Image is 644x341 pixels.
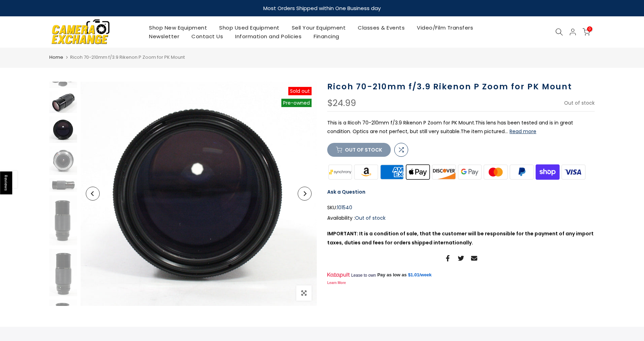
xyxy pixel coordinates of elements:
a: Classes & Events [352,23,411,32]
img: Ricoh 70-210mm f/3.9 Rikenon P Zoom for PK Mount Lenses Small Format - K Mount Lenses (Ricoh, Pen... [49,195,77,245]
img: apple pay [405,164,431,181]
img: discover [431,164,457,181]
a: Ask a Question [327,188,365,195]
img: master [483,164,509,181]
span: Out of stock [355,214,386,221]
a: Learn More [327,281,346,285]
a: Video/Film Transfers [411,23,479,32]
img: Ricoh 70-210mm f/3.9 Rikenon P Zoom for PK Mount Lenses Small Format - K Mount Lenses (Ricoh, Pen... [49,178,77,192]
span: 101540 [337,203,352,212]
span: Pay as low as [377,272,407,278]
div: SKU: [327,203,595,212]
p: This is a Ricoh 70-210mm f/3.9 Rikenon P Zoom for PK Mount.This lens has been tested and is in gr... [327,119,595,136]
img: Ricoh 70-210mm f/3.9 Rikenon P Zoom for PK Mount Lenses Small Format - K Mount Lenses (Ricoh, Pen... [49,116,77,143]
img: visa [561,164,587,181]
a: $1.01/week [408,272,432,278]
a: Contact Us [185,32,229,41]
a: Newsletter [143,32,185,41]
a: Shop Used Equipment [213,23,286,32]
a: Share on Twitter [458,254,464,262]
a: Share on Facebook [445,254,451,262]
button: Next [298,187,312,201]
a: Shop New Equipment [143,23,213,32]
img: synchrony [327,164,353,181]
img: paypal [509,164,535,181]
img: Ricoh 70-210mm f/3.9 Rikenon P Zoom for PK Mount Lenses Small Format - K Mount Lenses (Ricoh, Pen... [49,146,77,174]
img: Ricoh 70-210mm f/3.9 Rikenon P Zoom for PK Mount Lenses Small Format - K Mount Lenses (Ricoh, Pen... [49,249,77,296]
img: Ricoh 70-210mm f/3.9 Rikenon P Zoom for PK Mount Lenses Small Format - K Mount Lenses (Ricoh, Pen... [49,91,77,113]
a: Sell Your Equipment [286,23,352,32]
a: Home [49,54,63,61]
div: $24.99 [327,99,356,108]
button: Previous [86,187,100,201]
img: google pay [457,164,483,181]
h1: Ricoh 70-210mm f/3.9 Rikenon P Zoom for PK Mount [327,82,595,92]
div: Availability : [327,214,595,222]
span: Out of stock [564,99,595,106]
a: Share on Email [471,254,477,262]
span: Lease to own [351,273,376,278]
img: Ricoh 70-210mm f/3.9 Rikenon P Zoom for PK Mount Lenses Small Format - K Mount Lenses (Ricoh, Pen... [81,82,317,306]
img: shopify pay [535,164,561,181]
img: amazon payments [353,164,379,181]
strong: Most Orders Shipped within One Business day [263,5,381,12]
span: Ricoh 70-210mm f/3.9 Rikenon P Zoom for PK Mount [70,54,185,60]
a: Information and Policies [229,32,308,41]
img: american express [379,164,405,181]
a: Financing [308,32,346,41]
span: 0 [587,26,592,32]
strong: IMPORTANT: It is a condition of sale, that the customer will be responsible for the payment of an... [327,230,594,246]
a: 0 [583,28,590,36]
button: Read more [510,128,536,135]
